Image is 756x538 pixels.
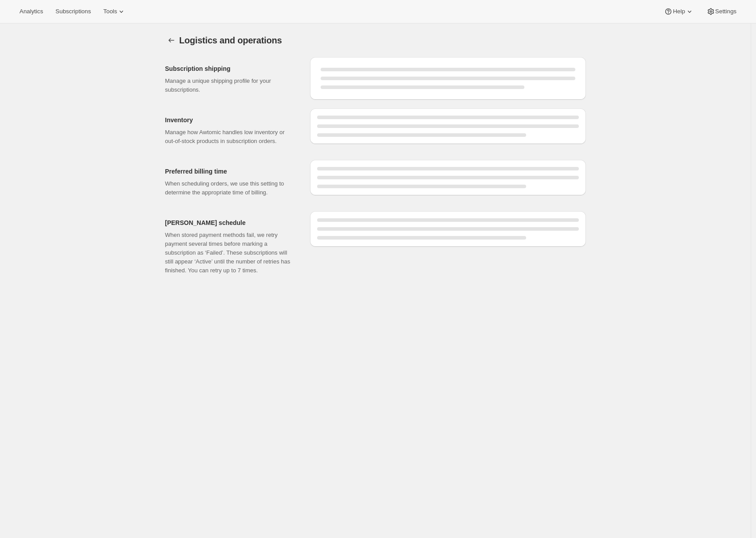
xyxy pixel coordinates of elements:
button: Settings [165,34,178,46]
span: Settings [715,8,737,15]
span: Tools [103,8,117,15]
button: Tools [98,5,131,18]
button: Help [659,5,699,18]
p: When stored payment methods fail, we retry payment several times before marking a subscription as... [165,231,296,275]
button: Analytics [14,5,48,18]
p: When scheduling orders, we use this setting to determine the appropriate time of billing. [165,179,296,197]
button: Settings [701,5,742,18]
h2: Preferred billing time [165,167,296,176]
span: Help [673,8,685,15]
p: Manage a unique shipping profile for your subscriptions. [165,77,296,94]
span: Logistics and operations [179,35,282,45]
h2: [PERSON_NAME] schedule [165,218,296,227]
p: Manage how Awtomic handles low inventory or out-of-stock products in subscription orders. [165,128,296,146]
h2: Subscription shipping [165,64,296,73]
button: Subscriptions [50,5,96,18]
span: Analytics [19,8,43,15]
h2: Inventory [165,116,296,124]
span: Subscriptions [55,8,91,15]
